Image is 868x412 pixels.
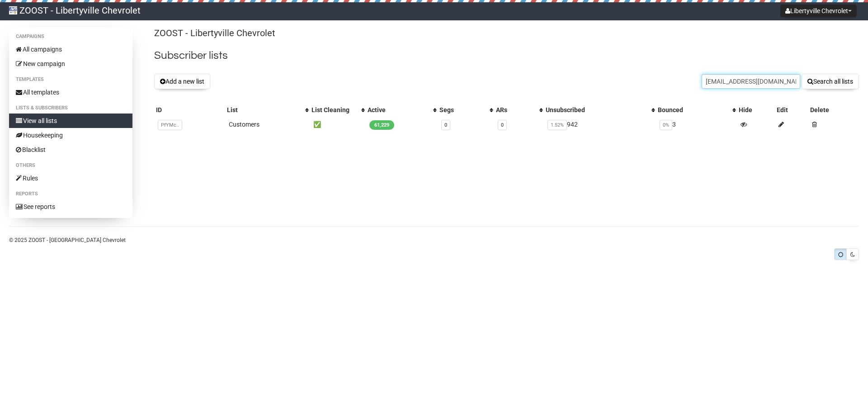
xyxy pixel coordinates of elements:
[737,104,775,116] th: Hide: No sort applied, sorting is disabled
[154,104,225,116] th: ID: No sort applied, sorting is disabled
[438,104,494,116] th: Segs: No sort applied, activate to apply an ascending sort
[154,47,859,64] h2: Subscriber lists
[777,105,807,114] div: Edit
[366,104,438,116] th: Active: No sort applied, activate to apply an ascending sort
[311,105,357,114] div: List Cleaning
[9,6,17,14] img: 115.jpg
[227,105,301,114] div: List
[154,74,210,89] button: Add a new list
[9,235,859,245] p: © 2025 ZOOST - [GEOGRAPHIC_DATA] Chevrolet
[9,142,132,157] a: Blacklist
[9,128,132,142] a: Housekeeping
[780,5,857,17] button: Libertyville Chevrolet
[154,27,859,39] p: ZOOST - Libertyville Chevrolet
[656,116,737,133] td: 3
[547,120,567,130] span: 1.52%
[369,120,394,130] span: 61,229
[310,116,366,133] td: ✅
[501,122,504,128] a: 0
[9,31,132,42] li: Campaigns
[658,105,728,114] div: Bounced
[229,121,259,128] a: Customers
[544,116,656,133] td: 942
[660,120,672,130] span: 0%
[544,104,656,116] th: Unsubscribed: No sort applied, activate to apply an ascending sort
[546,105,647,114] div: Unsubscribed
[9,85,132,99] a: All templates
[810,105,857,114] div: Delete
[9,199,132,214] a: See reports
[802,74,859,89] button: Search all lists
[9,114,132,128] a: View all lists
[9,42,132,57] a: All campaigns
[9,160,132,171] li: Others
[439,105,485,114] div: Segs
[9,74,132,85] li: Templates
[9,57,132,71] a: New campaign
[739,105,774,114] div: Hide
[775,104,808,116] th: Edit: No sort applied, sorting is disabled
[368,105,429,114] div: Active
[225,104,310,116] th: List: No sort applied, activate to apply an ascending sort
[310,104,366,116] th: List Cleaning: No sort applied, activate to apply an ascending sort
[808,104,859,116] th: Delete: No sort applied, sorting is disabled
[496,105,534,114] div: ARs
[9,189,132,199] li: Reports
[444,122,447,128] a: 0
[9,171,132,185] a: Rules
[158,120,182,130] span: PfYMc..
[9,103,132,114] li: Lists & subscribers
[156,105,223,114] div: ID
[494,104,543,116] th: ARs: No sort applied, activate to apply an ascending sort
[656,104,737,116] th: Bounced: No sort applied, activate to apply an ascending sort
